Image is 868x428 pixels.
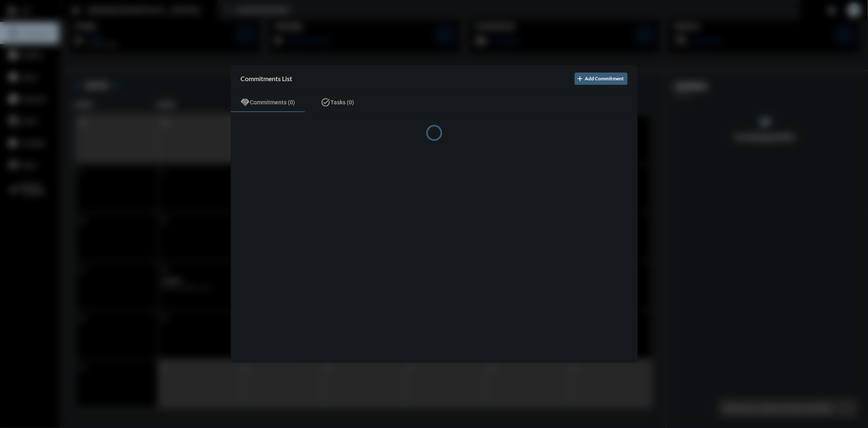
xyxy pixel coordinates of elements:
span: Tasks (0) [331,99,354,106]
h2: Commitments List [241,75,293,82]
button: Add Commitment [575,73,627,85]
mat-icon: task_alt [321,97,331,107]
mat-icon: handshake [241,97,250,107]
mat-icon: add [576,75,584,83]
span: Commitments (0) [250,99,295,106]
